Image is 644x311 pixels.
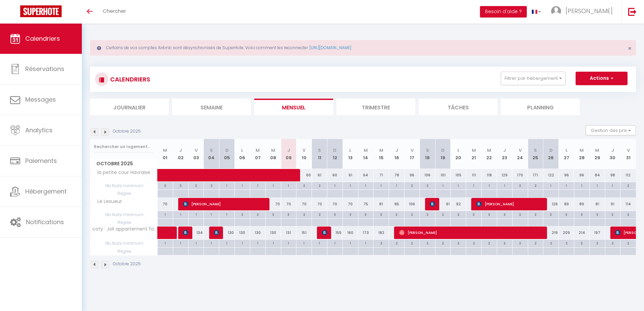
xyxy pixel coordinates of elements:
[559,139,574,169] th: 27
[574,240,589,246] div: 2
[476,198,543,210] span: [PERSON_NAME]
[436,240,451,246] div: 2
[435,139,451,169] th: 19
[574,227,589,239] div: 214
[399,226,544,239] span: [PERSON_NAME]
[374,227,389,239] div: 182
[327,211,343,217] div: 3
[405,169,420,181] div: 96
[204,240,219,246] div: 1
[605,169,620,181] div: 98
[605,198,620,210] div: 91
[90,99,169,115] li: Journalier
[173,182,188,188] div: 3
[358,240,374,246] div: 1
[628,7,637,16] img: logout
[173,240,188,246] div: 1
[158,139,173,169] th: 01
[20,5,62,17] img: Super Booking
[512,169,528,181] div: 170
[559,169,574,181] div: 96
[204,182,219,188] div: 2
[265,139,281,169] th: 08
[281,227,296,239] div: 131
[219,240,234,246] div: 1
[513,182,528,188] div: 2
[451,198,466,210] div: 92
[312,169,327,181] div: 61
[358,227,374,239] div: 173
[296,182,312,188] div: 2
[605,211,620,217] div: 3
[559,211,574,217] div: 3
[426,147,429,153] abbr: S
[158,182,173,188] div: 3
[163,147,167,153] abbr: M
[451,182,466,188] div: 1
[389,211,404,217] div: 3
[420,211,435,217] div: 2
[310,45,351,50] a: [URL][DOMAIN_NAME]
[374,240,389,246] div: 2
[108,72,150,87] h3: CALENDRIERS
[379,147,383,153] abbr: M
[566,147,568,153] abbr: L
[358,182,374,188] div: 1
[250,240,265,246] div: 1
[358,139,374,169] th: 14
[395,147,398,153] abbr: J
[543,139,559,169] th: 26
[90,219,157,226] span: Règles
[528,240,543,246] div: 2
[620,139,636,169] th: 31
[281,139,296,169] th: 09
[528,139,543,169] th: 25
[497,211,512,217] div: 3
[374,139,389,169] th: 15
[266,182,281,188] div: 1
[271,147,275,153] abbr: M
[466,139,482,169] th: 21
[590,211,605,217] div: 3
[589,227,605,239] div: 197
[25,187,67,196] span: Hébergement
[628,44,632,53] span: ×
[389,240,404,246] div: 2
[543,198,559,210] div: 126
[559,240,574,246] div: 2
[327,227,343,239] div: 155
[241,147,243,153] abbr: L
[605,240,620,246] div: 2
[322,226,327,239] span: [PERSON_NAME]
[158,211,173,217] div: 1
[482,182,497,188] div: 1
[405,182,420,188] div: 2
[296,139,312,169] th: 10
[358,211,374,217] div: 3
[219,227,235,239] div: 130
[312,240,327,246] div: 1
[302,147,305,153] abbr: V
[25,157,57,165] span: Paiements
[250,227,265,239] div: 130
[482,240,497,246] div: 2
[219,139,235,169] th: 05
[590,182,605,188] div: 1
[543,169,559,181] div: 122
[25,95,56,104] span: Messages
[574,182,589,188] div: 1
[528,211,543,217] div: 2
[189,182,204,188] div: 2
[589,169,605,181] div: 84
[513,240,528,246] div: 2
[405,211,420,217] div: 2
[179,147,182,153] abbr: J
[457,147,459,153] abbr: L
[333,147,336,153] abbr: D
[503,147,506,153] abbr: J
[451,169,466,181] div: 105
[534,147,537,153] abbr: S
[183,226,188,239] span: [PERSON_NAME]
[620,198,636,210] div: 114
[188,227,204,239] div: 134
